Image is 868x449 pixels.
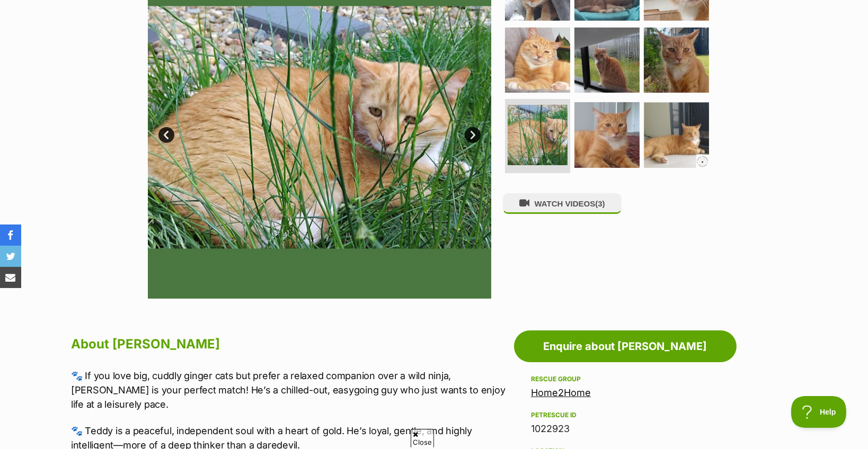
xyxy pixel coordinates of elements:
[514,330,737,362] a: Enquire about [PERSON_NAME]
[644,102,709,167] img: Photo of Teddy
[595,199,605,208] span: (3)
[531,375,720,383] div: Rescue group
[158,127,174,143] a: Prev
[531,387,591,398] a: Home2Home
[644,28,709,93] img: Photo of Teddy
[465,127,481,143] a: Next
[71,369,509,411] p: 🐾 If you love big, cuddly ginger cats but prefer a relaxed companion over a wild ninja, [PERSON_N...
[574,102,640,167] img: Photo of Teddy
[71,333,509,356] h2: About [PERSON_NAME]
[508,105,568,165] img: Photo of Teddy
[503,193,622,214] button: WATCH VIDEOS(3)
[505,28,570,93] img: Photo of Teddy
[411,429,434,447] span: Close
[531,411,720,419] div: PetRescue ID
[574,28,640,93] img: Photo of Teddy
[791,396,847,428] iframe: Help Scout Beacon - Open
[531,421,720,436] div: 1022923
